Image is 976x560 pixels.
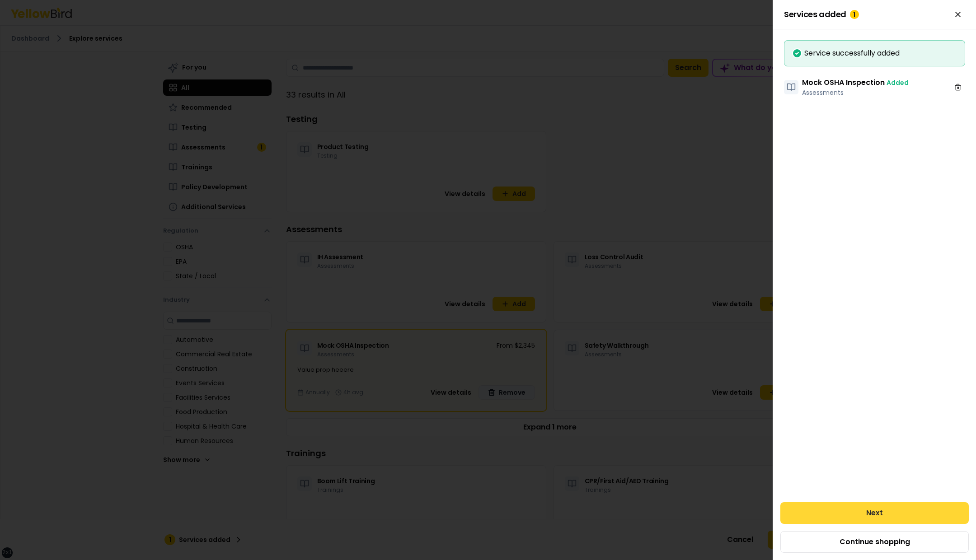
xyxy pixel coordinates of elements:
button: Close [951,7,965,22]
div: Service successfully added [792,48,957,59]
button: Continue shopping [780,531,969,553]
div: 1 [850,10,859,19]
span: Services added [784,10,859,19]
span: Added [887,78,909,87]
p: Assessments [802,88,909,97]
h3: Mock OSHA Inspection [802,77,909,88]
button: Next [780,502,969,524]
